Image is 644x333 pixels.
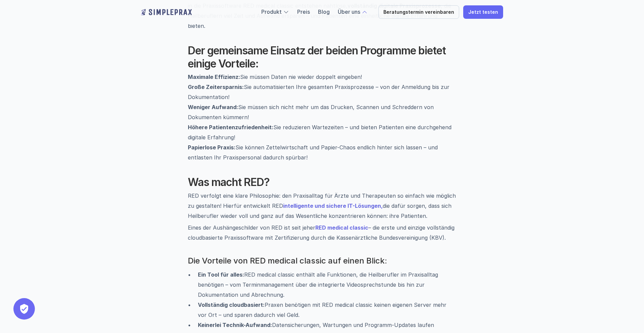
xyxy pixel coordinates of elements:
[338,8,360,15] a: Über uns
[198,271,244,278] strong: Ein Tool für alles:
[198,322,272,328] strong: Keinerlei Technik-Aufwand:
[198,300,456,320] p: Praxen benötigen mit RED medical classic keinen eigenen Server mehr vor Ort – und sparen dadurch ...
[463,5,503,19] a: Jetzt testen
[188,72,456,162] p: Sie müssen Daten nie wieder doppelt eingeben! Sie automatisierten Ihre gesamten Praxisprozesse – ...
[297,8,310,15] a: Preis
[188,124,273,131] strong: Höhere Patientenzufriedenheit:
[188,104,238,110] strong: Weniger Aufwand:
[188,256,456,266] h3: Die Vorteile von RED medical classic auf einen Blick:
[198,270,456,300] p: RED medical classic enthält alle Funktionen, die Heilberufler im Praxisalltag benötigen – vom Ter...
[188,176,456,189] h2: Was macht RED?
[188,84,244,90] strong: Große Zeitersparnis:
[283,202,383,209] a: intelligente und sichere IT-Lösungen,
[188,144,235,151] strong: Papierlose Praxis:
[261,8,282,15] a: Produkt
[468,9,498,15] p: Jetzt testen
[188,44,456,70] h2: Der gemeinsame Einsatz der beiden Programme bietet einige Vorteile:
[383,9,454,15] p: Beratungstermin vereinbaren
[188,223,456,243] p: Eines der Aushängeschilder von RED ist seit jeher – die erste und einzige vollständig cloudbasier...
[188,191,456,221] p: RED verfolgt eine klare Philosophie: den Praxisalltag für Ärzte und Therapeuten so einfach wie mö...
[378,5,459,19] a: Beratungstermin vereinbaren
[315,224,368,231] a: RED medical classic
[198,301,265,308] strong: Vollständig cloudbasiert:
[318,8,330,15] a: Blog
[188,74,240,80] strong: Maximale Effizienz:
